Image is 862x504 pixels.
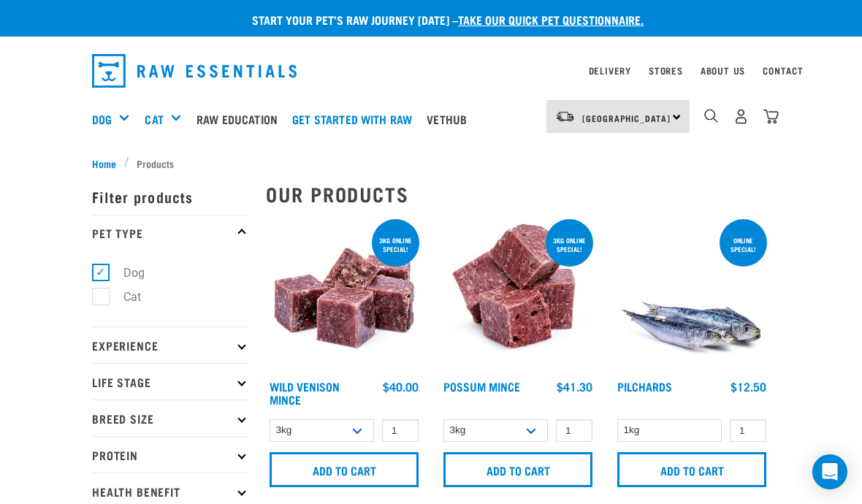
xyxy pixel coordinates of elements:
[92,156,124,171] a: Home
[92,436,248,473] p: Protein
[704,109,718,123] img: home-icon-1@2x.png
[92,327,248,363] p: Experience
[92,156,116,171] span: Home
[556,419,592,442] input: 1
[546,229,593,260] div: 3kg online special!
[270,452,419,487] input: Add to cart
[731,380,766,393] div: $12.50
[423,90,478,148] a: Vethub
[614,216,770,373] img: Four Whole Pilchards
[383,380,419,393] div: $40.00
[557,380,592,393] div: $41.30
[730,419,766,442] input: 1
[266,216,422,373] img: Pile Of Cubed Wild Venison Mince For Pets
[100,264,150,282] label: Dog
[582,115,671,121] span: [GEOGRAPHIC_DATA]
[92,363,248,400] p: Life Stage
[145,110,163,128] a: Cat
[720,229,767,260] div: ONLINE SPECIAL!
[649,68,683,73] a: Stores
[701,68,745,73] a: About Us
[440,216,596,373] img: 1102 Possum Mince 01
[92,54,297,88] img: Raw Essentials Logo
[617,452,766,487] input: Add to cart
[270,383,340,402] a: Wild Venison Mince
[443,452,592,487] input: Add to cart
[193,90,289,148] a: Raw Education
[266,183,770,205] h2: Our Products
[92,110,112,128] a: Dog
[443,383,520,389] a: Possum Mince
[812,454,847,489] div: Open Intercom Messenger
[458,16,644,23] a: take our quick pet questionnaire.
[617,383,672,389] a: Pilchards
[555,110,575,123] img: van-moving.png
[100,288,147,306] label: Cat
[382,419,419,442] input: 1
[763,109,779,124] img: home-icon@2x.png
[92,400,248,436] p: Breed Size
[589,68,631,73] a: Delivery
[372,229,419,260] div: 3kg online special!
[92,156,770,171] nav: breadcrumbs
[92,215,248,251] p: Pet Type
[92,178,248,215] p: Filter products
[289,90,423,148] a: Get started with Raw
[80,48,782,93] nav: dropdown navigation
[733,109,749,124] img: user.png
[763,68,804,73] a: Contact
